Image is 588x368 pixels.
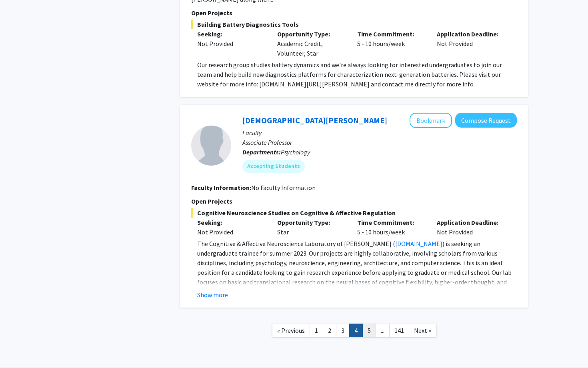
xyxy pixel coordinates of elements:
p: Associate Professor [242,138,517,147]
button: Compose Request to Evangelia Chrysikou [455,113,517,128]
span: Cognitive Neuroscience Studies on Cognitive & Affective Regulation [191,208,517,218]
p: Application Deadline: [437,218,505,227]
p: Application Deadline: [437,29,505,39]
a: Next [409,324,436,338]
a: 4 [349,324,363,338]
b: Departments: [242,148,281,156]
span: « Previous [277,326,305,334]
iframe: Chat [6,332,34,362]
p: Faculty [242,128,517,138]
div: Star [271,218,351,237]
p: Time Commitment: [357,29,425,39]
div: Not Provided [197,39,265,48]
p: Opportunity Type: [277,218,345,227]
b: Faculty Information: [191,184,251,192]
p: Seeking: [197,218,265,227]
a: [DEMOGRAPHIC_DATA][PERSON_NAME] [242,115,387,125]
a: 3 [336,324,350,338]
mat-chip: Accepting Students [242,160,305,173]
div: Not Provided [431,218,511,237]
a: Previous [272,324,310,338]
span: Psychology [281,148,310,156]
a: 141 [389,324,409,338]
div: Academic Credit, Volunteer, Star [271,29,351,58]
span: Next » [414,326,431,334]
a: 1 [310,324,323,338]
a: 5 [362,324,376,338]
p: Time Commitment: [357,218,425,227]
div: 5 - 10 hours/week [351,218,431,237]
span: Building Battery Diagnostics Tools [191,20,517,29]
p: Open Projects [191,196,517,206]
nav: Page navigation [180,316,528,348]
a: 2 [323,324,336,338]
button: Show more [197,290,228,300]
div: Not Provided [197,227,265,237]
p: Open Projects [191,8,517,18]
p: Opportunity Type: [277,29,345,39]
p: Seeking: [197,29,265,39]
div: 5 - 10 hours/week [351,29,431,58]
span: No Faculty Information [251,184,316,192]
a: [DOMAIN_NAME] [395,240,442,248]
span: ... [381,326,384,334]
div: Not Provided [431,29,511,58]
span: The Cognitive & Affective Neuroscience Laboratory of [PERSON_NAME] ( [197,240,395,248]
p: Our research group studies battery dynamics and we're always looking for interested undergraduate... [197,60,517,89]
button: Add Evangelia Chrysikou to Bookmarks [410,113,452,128]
